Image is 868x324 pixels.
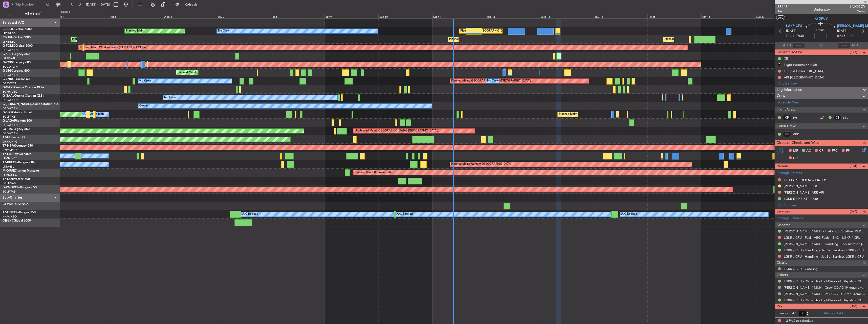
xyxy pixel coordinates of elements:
[164,94,176,101] div: No Crew
[3,40,16,44] a: LFPB/LBG
[355,169,392,176] div: Planned Maint Bournemouth
[3,178,13,181] span: T7-LZZI
[3,111,12,114] span: G-SIRS
[777,272,788,278] span: Others
[3,32,16,35] a: LFPB/LBG
[777,304,782,309] span: Pax
[784,190,824,195] div: [PERSON_NAME] ARR API
[3,128,13,131] span: LX-TRO
[540,14,594,18] div: Wed 13
[3,211,36,214] a: T7-DNKChallenger 350
[451,160,512,168] div: Planned Maint Warsaw ([GEOGRAPHIC_DATA])
[846,148,850,153] span: FP
[3,173,17,177] a: LFMD/CEQ
[837,29,848,34] span: [DATE]
[451,77,531,85] div: Planned Maint [GEOGRAPHIC_DATA] ([GEOGRAPHIC_DATA])
[432,14,486,18] div: Mon 11
[3,65,18,69] a: EGGW/LTN
[486,14,540,18] div: Tue 12
[784,197,818,201] div: LGKR DEP SLOT 1000z
[3,153,12,156] span: T7-EMI
[850,209,857,214] span: (5/7)
[847,34,855,39] span: ELDT
[173,1,203,9] button: Refresh
[271,14,324,18] div: Fri 8
[487,77,499,85] div: No Crew
[3,28,14,31] span: CS-DOU
[86,2,110,7] span: [DATE] - [DATE]
[3,98,18,102] a: EGGW/LTN
[647,14,701,18] div: Fri 15
[3,203,29,206] a: EJ-VAISPC12 NGX
[218,27,230,35] div: No Crew
[3,219,14,222] span: OE-LHC
[324,14,378,18] div: Sat 9
[777,216,803,221] a: Manage Services
[777,9,790,14] span: 5/6
[777,87,802,93] span: Leg Information
[559,111,639,118] div: Planned Maint [GEOGRAPHIC_DATA] ([GEOGRAPHIC_DATA])
[163,14,217,18] div: Wed 6
[793,42,805,48] input: --:--
[3,94,44,97] a: G-GAALCessna Citation XLS+
[3,119,14,122] span: G-JAGA
[793,148,798,153] span: MF
[3,106,18,110] a: EGGW/LTN
[777,140,825,146] span: Dispatch Checks and Weather
[784,56,788,61] div: CB
[3,44,33,47] a: G-FOMOGlobal 6000
[3,186,37,189] a: G-VNORChallenger 650
[3,69,30,72] a: G-LEGCLegacy 600
[3,28,32,31] a: CS-DOUGlobal 6500
[139,102,148,110] div: Owner
[3,219,31,222] a: OE-LHCGlobal 6000
[777,123,796,129] span: Cabin Crew
[784,254,864,259] a: LGKR / CFU - Handling - Jet Set Services LGKR / CFU
[777,164,789,169] span: Permits
[355,127,438,135] div: Unplanned Maint [GEOGRAPHIC_DATA] ([GEOGRAPHIC_DATA])
[824,311,843,316] a: Manage PAX
[777,93,785,99] span: Crew
[3,136,25,139] a: T7-FFIFalcon 7X
[3,78,31,81] a: G-ENRGPraetor 600
[460,27,540,35] div: Planned Maint [GEOGRAPHIC_DATA] ([GEOGRAPHIC_DATA])
[3,119,32,122] a: G-JAGAPhenom 300
[3,61,31,64] a: G-KGKGLegacy 600
[816,28,824,33] span: 01:45
[852,43,860,48] span: ALDT
[3,94,14,97] span: G-GAAL
[3,82,16,85] a: EGSS/STN
[3,178,30,181] a: T7-LZZIPraetor 600
[3,131,18,135] a: EGGW/LTN
[778,178,781,181] button: D
[819,148,823,153] span: CR
[833,115,842,120] div: CS
[397,210,413,218] div: A/C Booked
[777,171,802,176] a: Manage Permits
[777,260,789,266] span: Charter
[3,53,30,56] a: G-SPCYLegacy 650
[3,53,13,56] span: G-SPCY
[784,229,865,233] a: [PERSON_NAME] / MUH - Fuel - Top Aviation [PERSON_NAME]/MUH
[784,248,864,252] a: LGKR / CFU - Handling - Jet Set Services LGKR / CFU
[784,75,824,79] div: API [GEOGRAPHIC_DATA]
[3,156,17,160] a: LFMN/NCE
[777,222,791,228] span: Dispatch
[784,242,865,246] a: [PERSON_NAME] / MUH - Handling - Top Aviation [PERSON_NAME]/MUH
[815,16,828,21] span: G-SPCY
[784,63,817,67] div: Flight Permission (GR)
[784,267,818,271] a: LGKR / CFU - Catering
[3,161,35,164] a: T7-BREChallenger 604
[850,49,857,55] span: (1/3)
[806,148,811,153] span: AC
[3,90,18,94] a: EGNR/CEG
[3,111,32,114] a: G-SIRSCitation Excel
[3,181,16,185] a: EGLF/FAB
[3,61,14,64] span: G-KGKG
[139,77,151,85] div: No Crew
[217,14,271,18] div: Thu 7
[594,14,647,18] div: Thu 14
[777,209,790,214] span: Services
[777,100,799,105] a: Schedule Crew
[792,132,804,137] a: MBP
